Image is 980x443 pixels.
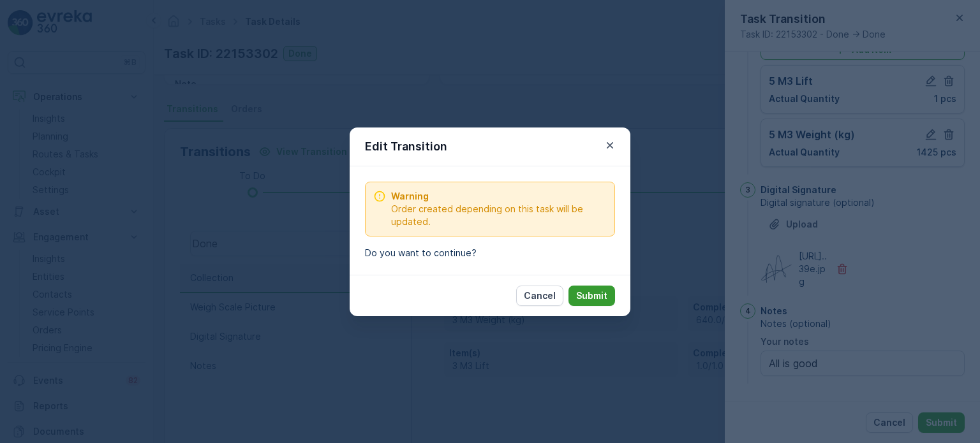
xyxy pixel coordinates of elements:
button: Submit [568,286,615,306]
span: Warning [391,190,607,203]
button: Cancel [516,286,563,306]
p: Edit Transition [365,138,447,156]
p: Cancel [524,289,556,302]
p: Do you want to continue? [365,247,615,259]
span: Order created depending on this task will be updated. [391,203,607,228]
p: Submit [576,289,607,302]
